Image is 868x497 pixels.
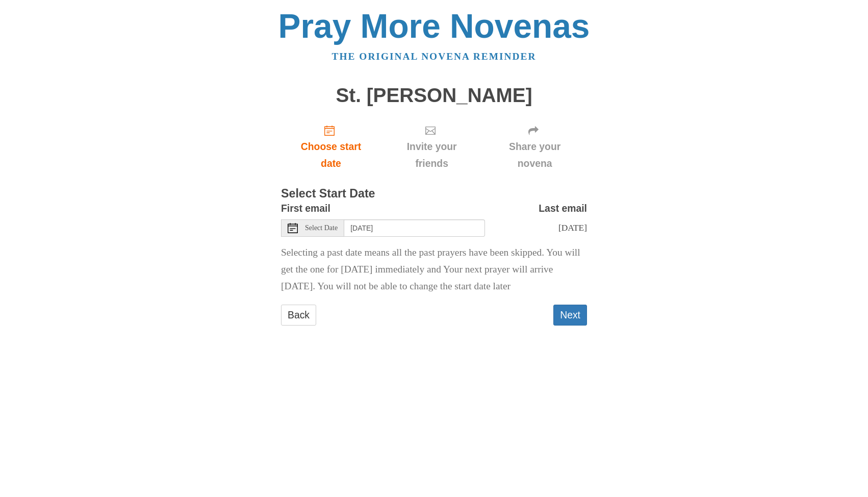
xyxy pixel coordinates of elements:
[305,225,338,232] span: Select Date
[344,219,485,237] input: Use the arrow keys to pick a date
[281,116,381,177] a: Choose start date
[553,305,587,326] button: Next
[539,200,587,217] label: Last email
[281,200,330,217] label: First email
[381,116,482,177] div: Click "Next" to confirm your start date first.
[391,138,472,172] span: Invite your friends
[281,244,587,295] p: Selecting a past date means all the past prayers have been skipped. You will get the one for [DAT...
[281,85,587,107] h1: St. [PERSON_NAME]
[493,138,577,172] span: Share your novena
[558,222,587,233] span: [DATE]
[482,116,587,177] div: Click "Next" to confirm your start date first.
[291,138,371,172] span: Choose start date
[281,305,316,326] a: Back
[278,7,590,45] a: Pray More Novenas
[332,51,537,62] a: The original novena reminder
[281,187,587,201] h3: Select Start Date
